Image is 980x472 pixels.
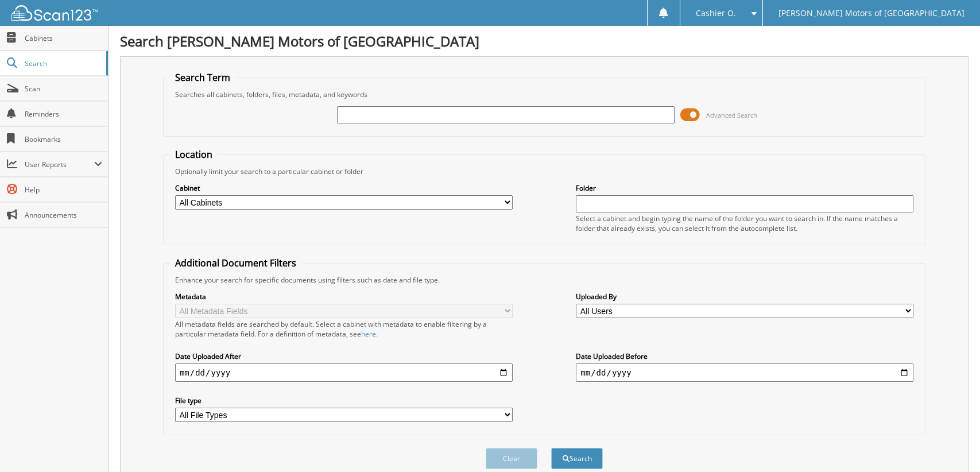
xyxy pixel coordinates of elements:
div: Enhance your search for specific documents using filters such as date and file type. [169,275,919,285]
label: Date Uploaded After [175,351,513,361]
label: Uploaded By [576,292,913,301]
button: Search [551,448,603,469]
label: Date Uploaded Before [576,351,913,361]
label: Metadata [175,292,513,301]
legend: Additional Document Filters [169,257,302,269]
div: All metadata fields are searched by default. Select a cabinet with metadata to enable filtering b... [175,319,513,339]
div: Optionally limit your search to a particular cabinet or folder [169,167,919,176]
span: Announcements [25,210,102,220]
div: Select a cabinet and begin typing the name of the folder you want to search in. If the name match... [576,214,913,233]
input: end [576,363,913,382]
span: Scan [25,84,102,94]
img: scan123-logo-white.svg [11,5,98,21]
label: File type [175,396,513,405]
a: here [361,329,376,339]
h1: Search [PERSON_NAME] Motors of [GEOGRAPHIC_DATA] [120,32,969,51]
label: Folder [576,183,913,193]
button: Clear [486,448,537,469]
span: Reminders [25,109,102,119]
span: Search [25,59,100,68]
span: Help [25,185,102,195]
span: User Reports [25,160,94,169]
div: Searches all cabinets, folders, files, metadata, and keywords [169,90,919,99]
input: start [175,363,513,382]
legend: Search Term [169,71,236,84]
span: [PERSON_NAME] Motors of [GEOGRAPHIC_DATA] [778,10,964,17]
span: Cabinets [25,33,102,43]
label: Cabinet [175,183,513,193]
span: Bookmarks [25,134,102,144]
span: Cashier O. [696,10,736,17]
span: Advanced Search [706,111,757,119]
legend: Location [169,148,218,161]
